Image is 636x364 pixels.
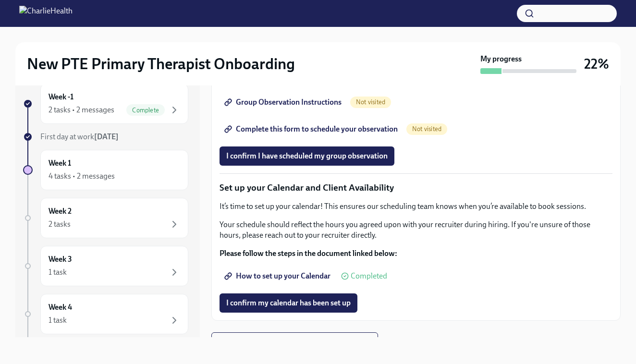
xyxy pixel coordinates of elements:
[226,124,398,134] span: Complete this form to schedule your observation
[226,271,330,281] span: How to set up your Calendar
[220,249,397,258] strong: Please follow the steps in the document linked below:
[23,150,188,190] a: Week 14 tasks • 2 messages
[126,107,165,114] span: Complete
[480,54,522,64] strong: My progress
[23,294,188,334] a: Week 41 task
[23,84,188,124] a: Week -12 tasks • 2 messagesComplete
[406,125,447,133] span: Not visited
[49,219,71,230] div: 2 tasks
[226,97,342,107] span: Group Observation Instructions
[220,293,357,313] button: I confirm my calendar has been set up
[19,6,73,21] img: CharlieHealth
[23,132,188,142] a: First day at work[DATE]
[23,246,188,286] a: Week 31 task
[351,272,387,280] span: Completed
[226,298,351,308] span: I confirm my calendar has been set up
[220,182,612,194] p: Set up your Calendar and Client Availability
[40,132,119,141] span: First day at work
[23,198,188,238] a: Week 22 tasks
[49,92,73,102] h6: Week -1
[49,206,72,217] h6: Week 2
[49,254,72,265] h6: Week 3
[94,132,119,141] strong: [DATE]
[584,55,609,73] h3: 22%
[220,120,404,139] a: Complete this form to schedule your observation
[220,93,348,112] a: Group Observation Instructions
[350,98,391,106] span: Not visited
[220,219,612,241] p: Your schedule should reflect the hours you agreed upon with your recruiter during hiring. If you'...
[49,267,67,278] div: 1 task
[49,158,71,169] h6: Week 1
[49,105,114,115] div: 2 tasks • 2 messages
[220,146,394,166] button: I confirm I have scheduled my group observation
[220,201,612,212] p: It’s time to set up your calendar! This ensures our scheduling team knows when you’re available t...
[27,54,295,73] h2: New PTE Primary Therapist Onboarding
[226,151,388,161] span: I confirm I have scheduled my group observation
[220,267,337,286] a: How to set up your Calendar
[49,171,115,182] div: 4 tasks • 2 messages
[49,302,72,313] h6: Week 4
[49,315,67,326] div: 1 task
